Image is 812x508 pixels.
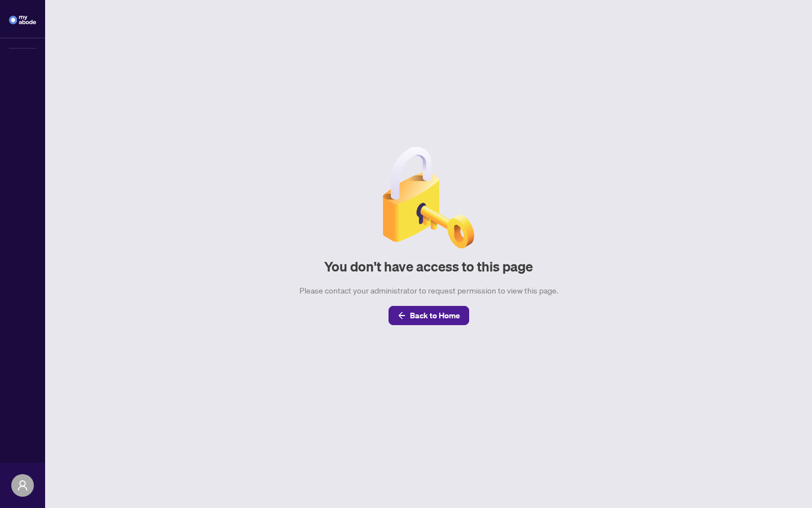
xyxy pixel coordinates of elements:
h2: You don't have access to this page [324,257,533,275]
div: Please contact your administrator to request permission to view this page. [299,284,558,297]
span: user [17,480,28,491]
img: Null State Icon [378,147,479,248]
img: logo [9,16,36,24]
button: Back to Home [389,306,469,325]
span: Back to Home [410,306,460,325]
span: arrow-left [398,312,405,319]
